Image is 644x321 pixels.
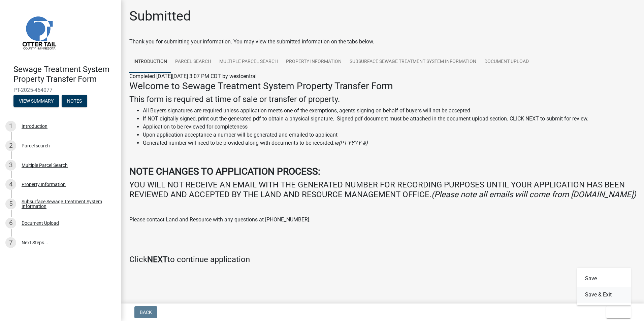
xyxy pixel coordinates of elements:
[143,131,636,139] li: Upon application acceptance a number will be generated and emailed to applicant
[5,237,16,248] div: 7
[22,182,66,187] div: Property Information
[612,310,621,315] span: Exit
[5,199,16,209] div: 5
[143,139,636,147] li: Generated number will need to be provided along with documents to be recorded.
[22,143,50,148] div: Parcel search
[5,140,16,151] div: 2
[5,179,16,190] div: 4
[129,255,636,264] h4: Click to continue application
[129,73,257,79] span: Completed [DATE][DATE] 3:07 PM CDT by westcentral
[480,51,533,73] a: Document Upload
[577,268,631,306] div: Exit
[22,163,68,168] div: Multiple Parcel Search
[22,199,110,209] div: Subsurface Sewage Treatment System Information
[5,121,16,132] div: 1
[129,166,320,177] strong: NOTE CHANGES TO APPLICATION PROCESS:
[129,38,636,46] div: Thank you for submitting your information. You may view the submitted information on the tabs below.
[334,140,368,146] i: ie(PT-YYYY-#)
[346,51,480,73] a: Subsurface Sewage Treatment System Information
[22,124,47,129] div: Introduction
[147,255,167,264] strong: NEXT
[5,218,16,228] div: 6
[134,306,157,318] button: Back
[129,216,636,224] p: Please contact Land and Resource with any questions at [PHONE_NUMBER].
[215,51,282,73] a: Multiple Parcel Search
[22,221,59,225] div: Document Upload
[606,306,631,318] button: Exit
[577,287,631,303] button: Save & Exit
[13,65,116,84] h4: Sewage Treatment System Property Transfer Form
[143,123,636,131] li: Application to be reviewed for completeness
[13,7,64,58] img: Otter Tail County, Minnesota
[13,87,108,93] span: PT-2025-464077
[62,99,87,104] wm-modal-confirm: Notes
[13,95,59,107] button: View Summary
[129,95,636,104] h4: This form is required at time of sale or transfer of property.
[62,95,87,107] button: Notes
[129,180,636,200] h4: YOU WILL NOT RECEIVE AN EMAIL WITH THE GENERATED NUMBER FOR RECORDING PURPOSES UNTIL YOUR APPLICA...
[577,271,631,287] button: Save
[129,8,191,24] h1: Submitted
[5,160,16,171] div: 3
[282,51,346,73] a: Property Information
[129,51,171,73] a: Introduction
[13,99,59,104] wm-modal-confirm: Summary
[431,190,636,199] i: (Please note all emails will come from [DOMAIN_NAME])
[140,310,152,315] span: Back
[143,107,636,115] li: All Buyers signatures are required unless application meets one of the exemptions, agents signing...
[129,80,636,92] h3: Welcome to Sewage Treatment System Property Transfer Form
[143,115,636,123] li: If NOT digitally signed, print out the generated pdf to obtain a physical signature. Signed pdf d...
[171,51,215,73] a: Parcel search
